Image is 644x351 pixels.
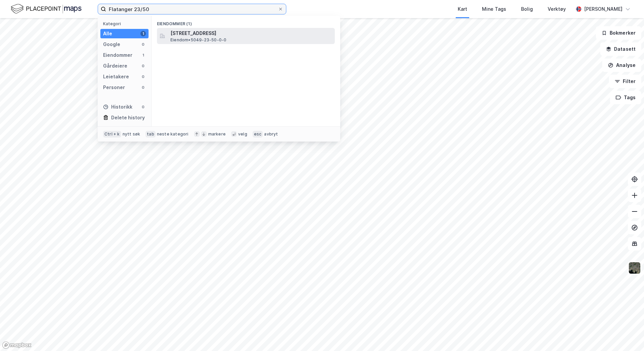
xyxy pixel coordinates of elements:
button: Tags [610,91,641,104]
iframe: Chat Widget [610,319,644,351]
button: Analyse [602,58,641,72]
div: Kontrollprogram for chat [610,319,644,351]
div: 1 [140,52,146,58]
a: Mapbox homepage [2,341,32,349]
div: Mine Tags [482,5,506,13]
div: Verktøy [548,5,566,13]
button: Filter [609,75,641,88]
button: Bokmerker [596,26,641,40]
div: 0 [140,85,146,90]
div: avbryt [264,131,278,137]
img: logo.f888ab2527a4732fd821a326f86c7f29.svg [11,3,82,15]
div: 0 [140,63,146,69]
div: Eiendommer (1) [152,16,340,28]
div: tab [146,131,156,138]
span: Eiendom • 5049-23-50-0-0 [170,37,226,43]
div: 0 [140,42,146,47]
div: 1 [140,31,146,36]
div: Kart [458,5,467,13]
div: Leietakere [103,73,129,81]
div: Historikk [103,103,132,111]
button: Datasett [600,42,641,56]
div: esc [253,131,263,138]
div: 0 [140,74,146,79]
div: Gårdeiere [103,62,127,70]
div: Bolig [521,5,533,13]
div: Eiendommer [103,51,132,59]
div: [PERSON_NAME] [584,5,622,13]
div: Ctrl + k [103,131,121,138]
div: nytt søk [123,131,140,137]
div: Kategori [103,21,149,26]
div: Personer [103,83,125,91]
input: Søk på adresse, matrikkel, gårdeiere, leietakere eller personer [106,4,278,14]
div: Google [103,40,120,48]
div: Alle [103,30,112,38]
div: 0 [140,104,146,110]
span: [STREET_ADDRESS] [170,29,332,37]
div: neste kategori [157,131,189,137]
div: Delete history [111,114,145,122]
img: 9k= [628,262,641,274]
div: markere [208,131,226,137]
div: velg [238,131,247,137]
